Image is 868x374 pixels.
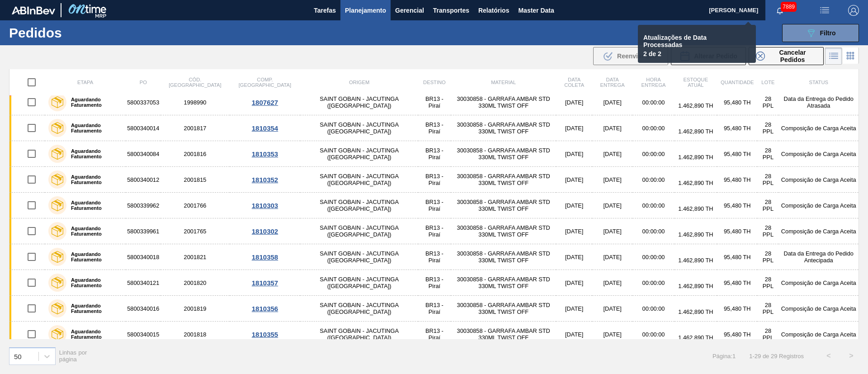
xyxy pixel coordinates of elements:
[778,141,859,167] td: Composição de Carga Aceita
[600,77,625,88] span: Data entrega
[160,167,229,193] td: 2001815
[556,270,592,296] td: [DATE]
[418,322,451,347] td: BR13 - Piraí
[451,193,556,218] td: 30030858 - GARRAFA AMBAR STD 330ML TWIST OFF
[126,90,160,115] td: 5800337053
[678,231,713,238] span: 1.462,890 TH
[418,218,451,244] td: BR13 - Piraí
[314,5,336,16] span: Tarefas
[678,154,713,161] span: 1.462,890 TH
[300,90,418,115] td: SAINT GOBAIN - JACUTINGA ([GEOGRAPHIC_DATA])
[300,193,418,218] td: SAINT GOBAIN - JACUTINGA ([GEOGRAPHIC_DATA])
[643,50,739,57] p: 2 de 2
[66,277,122,288] label: Aguardando Faturamento
[717,296,757,322] td: 95,480 TH
[300,167,418,193] td: SAINT GOBAIN - JACUTINGA ([GEOGRAPHIC_DATA])
[231,305,299,312] div: 1810356
[556,296,592,322] td: [DATE]
[840,345,863,367] button: >
[592,218,633,244] td: [DATE]
[66,200,122,211] label: Aguardando Faturamento
[9,193,859,218] a: Aguardando Faturamento58003399622001766SAINT GOBAIN - JACUTINGA ([GEOGRAPHIC_DATA])BR13 - Piraí30...
[231,99,299,106] div: 1807627
[641,77,665,88] span: Hora Entrega
[556,218,592,244] td: [DATE]
[757,115,778,141] td: 28 PPL
[300,244,418,270] td: SAINT GOBAIN - JACUTINGA ([GEOGRAPHIC_DATA])
[451,244,556,270] td: 30030858 - GARRAFA AMBAR STD 330ML TWIST OFF
[9,296,859,322] a: Aguardando Faturamento58003400162001819SAINT GOBAIN - JACUTINGA ([GEOGRAPHIC_DATA])BR13 - Piraí30...
[757,218,778,244] td: 28 PPL
[757,193,778,218] td: 28 PPL
[632,167,674,193] td: 00:00:00
[77,80,93,85] span: Etapa
[757,270,778,296] td: 28 PPL
[678,180,713,186] span: 1.462,890 TH
[300,322,418,347] td: SAINT GOBAIN - JACUTINGA ([GEOGRAPHIC_DATA])
[757,141,778,167] td: 28 PPL
[14,352,22,360] div: 50
[451,322,556,347] td: 30030858 - GARRAFA AMBAR STD 330ML TWIST OFF
[300,296,418,322] td: SAINT GOBAIN - JACUTINGA ([GEOGRAPHIC_DATA])
[678,308,713,315] span: 1.462,890 TH
[632,322,674,347] td: 00:00:00
[617,52,659,60] span: Reenviar SAP
[478,5,509,16] span: Relatórios
[418,115,451,141] td: BR13 - Piraí
[749,47,824,65] button: Cancelar Pedidos
[632,141,674,167] td: 00:00:00
[66,329,122,340] label: Aguardando Faturamento
[778,218,859,244] td: Composição de Carga Aceita
[749,353,804,360] span: 1 - 29 de 29 Registros
[592,115,633,141] td: [DATE]
[721,80,754,85] span: Quantidade
[59,349,87,363] span: Linhas por página
[556,193,592,218] td: [DATE]
[418,167,451,193] td: BR13 - Piraí
[717,244,757,270] td: 95,480 TH
[632,90,674,115] td: 00:00:00
[778,270,859,296] td: Composição de Carga Aceita
[817,345,840,367] button: <
[160,90,229,115] td: 1998990
[564,77,584,88] span: Data coleta
[160,322,229,347] td: 2001818
[66,251,122,262] label: Aguardando Faturamento
[231,227,299,235] div: 1810302
[593,47,668,65] div: Reenviar SAP
[169,77,221,88] span: Cód. [GEOGRAPHIC_DATA]
[9,270,859,296] a: Aguardando Faturamento58003401212001820SAINT GOBAIN - JACUTINGA ([GEOGRAPHIC_DATA])BR13 - Piraí30...
[231,150,299,158] div: 1810353
[66,123,122,133] label: Aguardando Faturamento
[160,218,229,244] td: 2001765
[819,5,830,16] img: userActions
[643,34,739,48] p: Atualizações de Data Processadas
[66,226,122,237] label: Aguardando Faturamento
[778,193,859,218] td: Composição de Carga Aceita
[451,141,556,167] td: 30030858 - GARRAFA AMBAR STD 330ML TWIST OFF
[556,167,592,193] td: [DATE]
[9,322,859,347] a: Aguardando Faturamento58003400152001818SAINT GOBAIN - JACUTINGA ([GEOGRAPHIC_DATA])BR13 - Piraí30...
[433,5,469,16] span: Transportes
[769,49,816,63] span: Cancelar Pedidos
[231,124,299,132] div: 1810354
[632,218,674,244] td: 00:00:00
[300,270,418,296] td: SAINT GOBAIN - JACUTINGA ([GEOGRAPHIC_DATA])
[717,218,757,244] td: 95,480 TH
[126,322,160,347] td: 5800340015
[418,296,451,322] td: BR13 - Piraí
[556,244,592,270] td: [DATE]
[451,218,556,244] td: 30030858 - GARRAFA AMBAR STD 330ML TWIST OFF
[9,167,859,193] a: Aguardando Faturamento58003400122001815SAINT GOBAIN - JACUTINGA ([GEOGRAPHIC_DATA])BR13 - Piraí30...
[126,141,160,167] td: 5800340084
[349,80,369,85] span: Origem
[678,128,713,135] span: 1.462,890 TH
[451,90,556,115] td: 30030858 - GARRAFA AMBAR STD 330ML TWIST OFF
[66,148,122,159] label: Aguardando Faturamento
[300,115,418,141] td: SAINT GOBAIN - JACUTINGA ([GEOGRAPHIC_DATA])
[717,193,757,218] td: 95,480 TH
[684,77,708,88] span: Estoque atual
[592,141,633,167] td: [DATE]
[778,167,859,193] td: Composição de Carga Aceita
[126,244,160,270] td: 5800340018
